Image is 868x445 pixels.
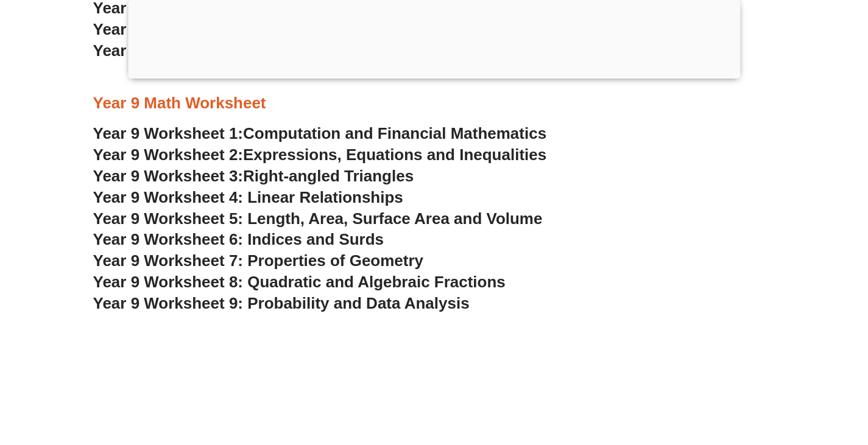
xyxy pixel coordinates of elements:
a: Year 9 Worksheet 8: Quadratic and Algebraic Fractions [93,273,506,291]
span: Year 9 Worksheet 1: [93,124,244,142]
a: Year 9 Worksheet 1:Computation and Financial Mathematics [93,124,547,142]
a: Year 9 Worksheet 3:Right-angled Triangles [93,167,414,185]
span: Right-angled Triangles [243,167,414,185]
span: Year 8 Worksheet 10: [93,41,252,60]
iframe: Chat Widget [807,387,868,445]
a: Year 9 Worksheet 9: Probability and Data Analysis [93,294,470,312]
span: Year 9 Worksheet 3: [93,167,244,185]
span: Expressions, Equations and Inequalities [243,145,546,164]
h3: Year 9 Math Worksheet [93,93,775,114]
a: Year 9 Worksheet 4: Linear Relationships [93,188,403,206]
a: Year 9 Worksheet 6: Indices and Surds [93,230,384,248]
span: Computation and Financial Mathematics [243,124,546,142]
a: Year 9 Worksheet 7: Properties of Geometry [93,251,424,270]
a: Year 8 Worksheet 10:Investigating Data [93,41,389,60]
a: Year 9 Worksheet 2:Expressions, Equations and Inequalities [93,145,547,164]
span: Year 8 Worksheet 9: [93,20,244,38]
a: Year 9 Worksheet 5: Length, Area, Surface Area and Volume [93,209,543,228]
span: Year 9 Worksheet 2: [93,145,244,164]
a: Year 8 Worksheet 9:Area and Volume [93,20,372,38]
